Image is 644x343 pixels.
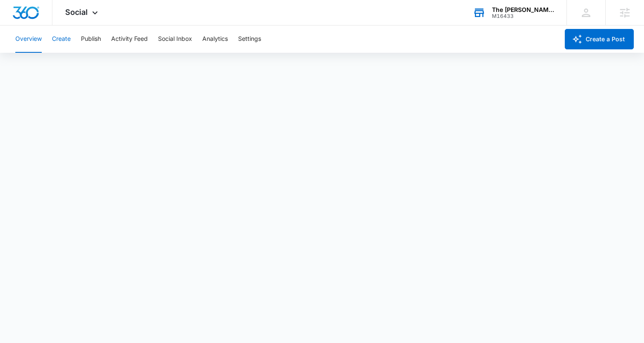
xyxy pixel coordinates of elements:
[492,13,554,19] div: account id
[81,26,101,53] button: Publish
[52,26,71,53] button: Create
[202,26,228,53] button: Analytics
[158,26,192,53] button: Social Inbox
[492,6,554,13] div: account name
[15,26,42,53] button: Overview
[111,26,148,53] button: Activity Feed
[565,29,634,49] button: Create a Post
[238,26,261,53] button: Settings
[65,8,88,17] span: Social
